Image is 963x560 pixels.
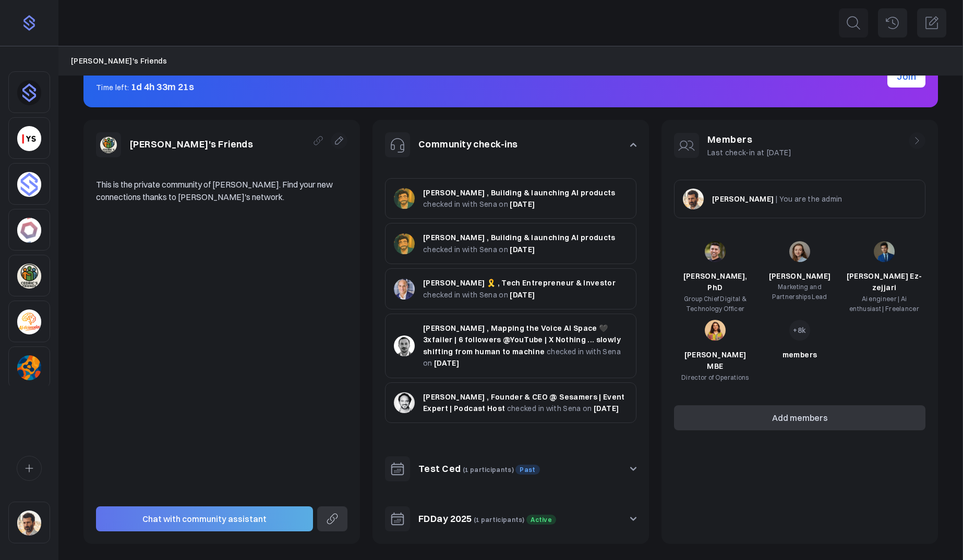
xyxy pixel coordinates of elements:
span: checked in with Sena on [423,245,508,254]
button: Chat with community assistant [96,506,313,531]
span: | You are the admin [776,194,842,204]
button: [PERSON_NAME] , Founder & CEO @ Sesamers | Event Expert | Podcast Host checked in with Sena on [D... [385,382,636,424]
img: dhnou9yomun9587rl8johsq6w6vr [17,80,41,105]
span: [DATE] [434,358,459,368]
span: [PERSON_NAME] , Founder & CEO @ Sesamers | Event Expert | Podcast Host [423,392,625,413]
button: Community check-ins [372,120,649,170]
img: b7640654d5e8851c170ef497c83dfb146930f3de.jpg [705,241,726,262]
span: [PERSON_NAME] [712,194,774,204]
button: [PERSON_NAME] 🎗️ , Tech Entrepreneur & Investor checked in with Sena on [DATE] [385,268,636,309]
img: 4sptar4mobdn0q43dsu7jy32kx6j [17,172,41,197]
a: Join [887,65,925,88]
span: Active [526,515,556,525]
span: checked in with Sena on [423,290,508,300]
img: 4hc3xb4og75h35779zhp6duy5ffo [17,218,41,243]
span: 1d 4h 33m 21s [131,81,195,93]
span: checked in with Sena on [423,200,508,209]
span: Past [515,465,539,475]
img: a6d43fdd8eaeddda03802812d36cce7f8215675e.jpg [705,320,726,341]
span: (1 participants) [463,466,514,474]
img: sqr4epb0z8e5jm577i6jxqftq3ng [17,511,41,536]
img: 3pj2efuqyeig3cua8agrd6atck9r [100,136,117,153]
a: [PERSON_NAME]'s Friends [71,55,167,67]
img: sqr4epb0z8e5jm577i6jxqftq3ng [683,189,704,209]
img: 55767ad48aca982840d1cafc991b14285931e639.jpg [789,241,810,262]
span: [PERSON_NAME] , Mapping the Voice AI Space 🖤 3xfailer | 6 followers @YouTube | X Nothing ... slow... [423,323,621,356]
button: Add members [674,405,925,430]
button: [PERSON_NAME] , Mapping the Voice AI Space 🖤 3xfailer | 6 followers @YouTube | X Nothing ... slow... [385,314,636,378]
span: [PERSON_NAME] MBE [684,350,747,371]
img: 6gff4iocxuy891buyeergockefh7 [17,355,41,380]
span: [PERSON_NAME] Ez-zejjari [847,271,922,292]
img: 28af0a1e3d4f40531edab4c731fc1aa6b0a27966.jpg [394,335,415,356]
img: 283bcf1aace382520968f9800dee7853efc4a0a0.jpg [874,241,895,262]
p: Last check-in at [DATE] [707,147,791,158]
a: Community check-ins [418,138,518,150]
span: Time left: [96,83,129,92]
button: FDDay 2025 (1 participants) Active [372,494,649,544]
span: Ai engineer | Ai enthusiast | Freelancer [849,295,919,313]
button: Test Ced (1 participants) Past [372,444,649,494]
img: 6530a282ec53f6ef30e4b09f3831aad18ab39622.jpg [394,188,415,209]
nav: Breadcrumb [71,55,950,67]
p: This is the private community of [PERSON_NAME]. Find your new connections thanks to [PERSON_NAME]... [96,178,347,203]
button: [PERSON_NAME] , Building & launching AI products checked in with Sena on [DATE] [385,223,636,264]
span: [PERSON_NAME], PhD [683,271,748,292]
a: Test Ced [418,463,461,475]
h1: [PERSON_NAME]'s Friends [129,137,253,152]
span: Director of Operations [681,374,749,381]
span: members [783,350,817,359]
a: FDDay 2025 [418,513,472,525]
span: [PERSON_NAME] [769,271,831,281]
span: Group Chief Digital & Technology Officer [684,295,747,313]
span: [PERSON_NAME] , Building & launching AI products [423,233,616,242]
span: Marketing and Partnerships Lead [772,283,827,301]
h1: Members [707,132,791,147]
span: checked in with Sena on [507,404,592,413]
p: +8k [793,325,806,336]
img: purple-logo-18f04229334c5639164ff563510a1dba46e1211543e89c7069427642f6c28bac.png [21,15,38,31]
span: [PERSON_NAME] 🎗️ , Tech Entrepreneur & Investor [423,278,616,288]
span: (1 participants) [474,516,525,524]
span: [PERSON_NAME] , Building & launching AI products [423,188,616,197]
img: 6530a282ec53f6ef30e4b09f3831aad18ab39622.jpg [394,233,415,254]
img: 4a48bbf52d8f142a0cfed7136087e5485f15f42c.jpg [394,279,415,300]
span: [DATE] [510,290,535,300]
span: [DATE] [510,245,535,254]
img: 3pj2efuqyeig3cua8agrd6atck9r [17,264,41,289]
img: yorkseed.co [17,126,41,151]
button: [PERSON_NAME] , Building & launching AI products checked in with Sena on [DATE] [385,178,636,219]
img: c2fa77103a124758c4ae48524c4ac2001756d3e4.jpg [394,392,415,413]
img: 2jp1kfh9ib76c04m8niqu4f45e0u [17,309,41,334]
span: [DATE] [594,404,619,413]
span: [DATE] [510,200,535,209]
